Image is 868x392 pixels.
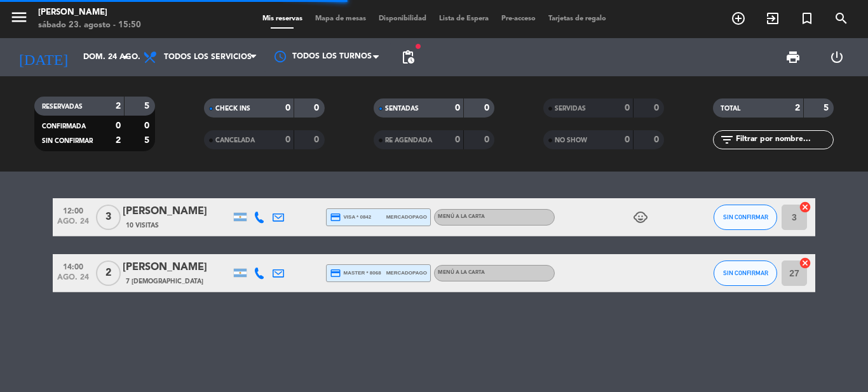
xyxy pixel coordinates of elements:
span: RE AGENDADA [385,137,432,144]
span: master * 8068 [330,267,381,279]
strong: 0 [455,135,460,144]
i: credit_card [330,212,341,223]
span: 14:00 [57,259,89,273]
strong: 5 [144,102,152,111]
i: cancel [799,257,811,269]
strong: 0 [625,104,630,112]
strong: 0 [455,104,460,112]
strong: 5 [144,136,152,145]
span: MENÚ A LA CARTA [438,214,485,219]
strong: 0 [116,121,121,130]
span: Mapa de mesas [309,15,372,22]
span: Tarjetas de regalo [542,15,613,22]
strong: 0 [484,135,492,144]
span: TOTAL [721,105,740,112]
i: add_circle_outline [731,11,746,26]
i: exit_to_app [765,11,780,26]
strong: 0 [484,104,492,112]
div: [PERSON_NAME] [123,203,231,220]
span: SIN CONFIRMAR [723,213,768,220]
strong: 0 [654,135,661,144]
strong: 2 [795,104,800,112]
span: Todos los servicios [164,53,252,62]
span: SIN CONFIRMAR [42,138,93,144]
span: CHECK INS [215,105,250,112]
strong: 2 [116,102,121,111]
span: SERVIDAS [555,105,586,112]
span: SIN CONFIRMAR [723,269,768,276]
span: fiber_manual_record [414,43,422,50]
i: cancel [799,201,811,213]
span: RESERVADAS [42,104,83,110]
button: SIN CONFIRMAR [714,260,777,286]
div: [PERSON_NAME] [123,259,231,276]
span: 12:00 [57,203,89,217]
i: [DATE] [10,43,77,71]
span: MENÚ A LA CARTA [438,270,485,275]
i: arrow_drop_down [118,50,133,65]
strong: 0 [625,135,630,144]
strong: 0 [285,104,290,112]
i: search [834,11,849,26]
input: Filtrar por nombre... [735,133,833,147]
span: Pre-acceso [495,15,542,22]
span: print [785,50,801,65]
span: visa * 0842 [330,212,371,223]
i: power_settings_new [829,50,844,65]
strong: 0 [654,104,661,112]
span: 3 [96,205,121,230]
div: LOG OUT [815,38,858,76]
button: menu [10,8,29,31]
span: Mis reservas [256,15,309,22]
div: [PERSON_NAME] [38,6,141,19]
span: NO SHOW [555,137,587,144]
span: Lista de Espera [433,15,495,22]
span: CONFIRMADA [42,123,86,130]
span: SENTADAS [385,105,419,112]
span: 7 [DEMOGRAPHIC_DATA] [126,276,203,287]
span: CANCELADA [215,137,255,144]
span: pending_actions [400,50,416,65]
i: turned_in_not [799,11,815,26]
i: menu [10,8,29,27]
span: 2 [96,260,121,286]
i: filter_list [719,132,735,147]
span: 10 Visitas [126,220,159,231]
span: mercadopago [386,213,427,221]
strong: 5 [824,104,831,112]
span: ago. 24 [57,273,89,288]
div: sábado 23. agosto - 15:50 [38,19,141,32]
i: credit_card [330,267,341,279]
strong: 0 [314,104,322,112]
strong: 0 [314,135,322,144]
button: SIN CONFIRMAR [714,205,777,230]
span: ago. 24 [57,217,89,232]
strong: 0 [285,135,290,144]
strong: 0 [144,121,152,130]
span: Disponibilidad [372,15,433,22]
i: child_care [633,210,648,225]
strong: 2 [116,136,121,145]
span: mercadopago [386,269,427,277]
